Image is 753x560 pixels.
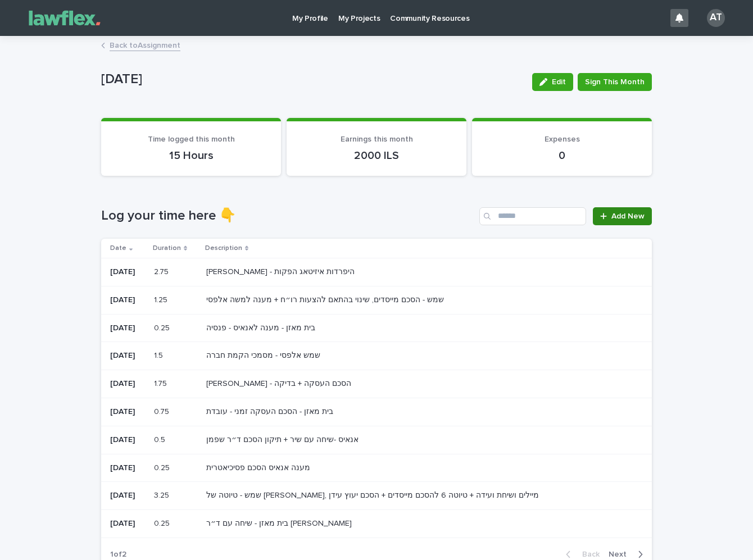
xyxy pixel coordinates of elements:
button: Back [557,549,604,559]
p: שמש - הסכם מייסדים, שינוי בהתאם להצעות רו״ח + מענה למשה אלפסי [206,293,446,305]
tr: [DATE]3.253.25 שמש - טיוטה של [PERSON_NAME], מיילים ושיחת ועידה + טיוטה 6 להסכם מייסדים + הסכם יע... [101,482,652,510]
button: Next [604,549,652,559]
tr: [DATE]0.750.75 בית מאזן - הסכם העסקה זמני - עובדתבית מאזן - הסכם העסקה זמני - עובדת [101,398,652,426]
p: 1.25 [154,293,170,305]
p: שמש - טיוטה של [PERSON_NAME], מיילים ושיחת ועידה + טיוטה 6 להסכם מייסדים + הסכם יעוץ עידן [206,489,541,500]
button: Sign This Month [578,73,652,91]
span: Sign This Month [585,76,645,88]
tr: [DATE]1.751.75 [PERSON_NAME] - הסכם העסקה + בדיקה[PERSON_NAME] - הסכם העסקה + בדיקה [101,370,652,398]
button: Edit [532,73,573,91]
p: [DATE] [110,435,145,445]
p: 0 [486,149,638,162]
p: [DATE] [110,407,145,417]
p: 2000 ILS [300,149,453,162]
p: מענה אנאיס הסכם פסיכיאטרית [206,461,312,473]
tr: [DATE]0.250.25 מענה אנאיס הסכם פסיכיאטריתמענה אנאיס הסכם פסיכיאטרית [101,454,652,482]
p: Duration [153,242,181,254]
p: 0.25 [154,321,172,333]
p: 0.25 [154,517,172,529]
p: בית מאזן - הסכם העסקה זמני - עובדת [206,405,335,417]
a: Add New [593,207,652,225]
p: 1.75 [154,377,169,389]
p: 2.75 [154,265,171,277]
p: 3.25 [154,489,171,500]
span: Time logged this month [148,135,235,143]
tr: [DATE]1.251.25 שמש - הסכם מייסדים, שינוי בהתאם להצעות רו״ח + מענה למשה אלפסישמש - הסכם מייסדים, ש... [101,286,652,314]
p: [DATE] [101,71,523,88]
p: שמש אלפסי - מסמכי הקמת חברה [206,349,323,361]
span: Earnings this month [341,135,413,143]
p: Date [110,242,126,254]
p: [DATE] [110,491,145,500]
p: בית מאזן - מענה לאנאיס - פנסיה [206,321,317,333]
p: [DATE] [110,351,145,361]
h1: Log your time here 👇 [101,208,475,224]
p: [DATE] [110,463,145,473]
span: Next [609,550,633,558]
p: [PERSON_NAME] - הסכם העסקה + בדיקה [206,377,353,389]
a: Back toAssignment [110,38,180,51]
tr: [DATE]0.250.25 בית מאזן - שיחה עם ד״ר [PERSON_NAME]בית מאזן - שיחה עם ד״ר [PERSON_NAME] [101,510,652,538]
p: [DATE] [110,324,145,333]
span: Edit [552,78,566,86]
tr: [DATE]0.250.25 בית מאזן - מענה לאנאיס - פנסיהבית מאזן - מענה לאנאיס - פנסיה [101,314,652,342]
p: 15 Hours [115,149,267,162]
tr: [DATE]0.50.5 אנאיס -שיחה עם שיר + תיקון הסכם ד״ר שפמןאנאיס -שיחה עם שיר + תיקון הסכם ד״ר שפמן [101,426,652,454]
span: Back [575,550,600,558]
div: AT [707,9,725,27]
tr: [DATE]2.752.75 [PERSON_NAME] - היפרדות איזיטאג הפקות[PERSON_NAME] - היפרדות איזיטאג הפקות [101,258,652,286]
p: [DATE] [110,267,145,277]
p: [DATE] [110,295,145,305]
input: Search [479,207,586,225]
p: אנאיס -שיחה עם שיר + תיקון הסכם ד״ר שפמן [206,433,361,445]
span: Expenses [545,135,580,143]
p: 0.75 [154,405,171,417]
p: [DATE] [110,519,145,529]
p: 1.5 [154,349,165,361]
tr: [DATE]1.51.5 שמש אלפסי - מסמכי הקמת חברהשמש אלפסי - מסמכי הקמת חברה [101,342,652,370]
p: 0.25 [154,461,172,473]
span: Add New [611,212,645,220]
p: [PERSON_NAME] - היפרדות איזיטאג הפקות [206,265,357,277]
p: Description [205,242,242,254]
p: [DATE] [110,379,145,389]
p: בית מאזן - שיחה עם ד״ר [PERSON_NAME] [206,517,354,529]
img: Gnvw4qrBSHOAfo8VMhG6 [22,7,107,29]
p: 0.5 [154,433,167,445]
